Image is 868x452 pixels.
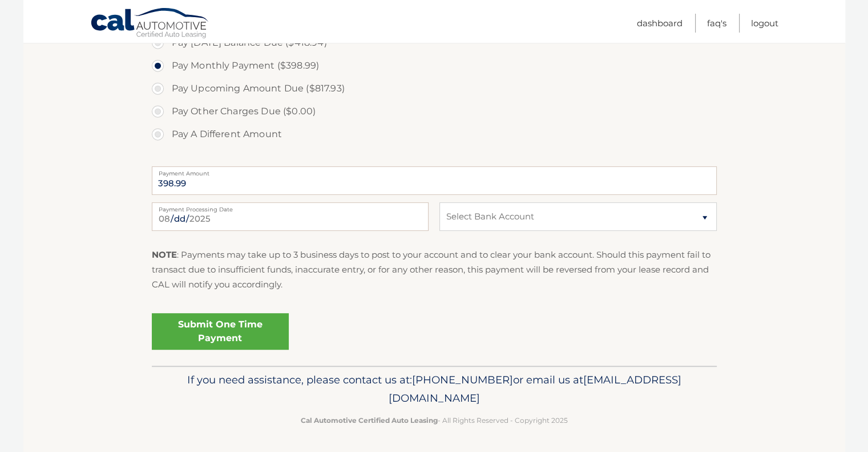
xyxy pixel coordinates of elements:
[637,14,683,33] a: Dashboard
[751,14,778,33] a: Logout
[152,166,717,175] label: Payment Amount
[707,14,726,33] a: FAQ's
[152,77,717,100] label: Pay Upcoming Amount Due ($817.93)
[152,100,717,123] label: Pay Other Charges Due ($0.00)
[152,54,717,77] label: Pay Monthly Payment ($398.99)
[152,166,717,195] input: Payment Amount
[152,202,429,211] label: Payment Processing Date
[412,373,513,386] span: [PHONE_NUMBER]
[90,7,210,41] a: Cal Automotive
[159,414,709,426] p: - All Rights Reserved - Copyright 2025
[152,313,289,350] a: Submit One Time Payment
[389,373,681,405] span: [EMAIL_ADDRESS][DOMAIN_NAME]
[301,416,438,425] strong: Cal Automotive Certified Auto Leasing
[152,123,717,146] label: Pay A Different Amount
[152,202,429,231] input: Payment Date
[152,249,177,260] strong: NOTE
[152,247,717,293] p: : Payments may take up to 3 business days to post to your account and to clear your bank account....
[159,371,709,407] p: If you need assistance, please contact us at: or email us at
